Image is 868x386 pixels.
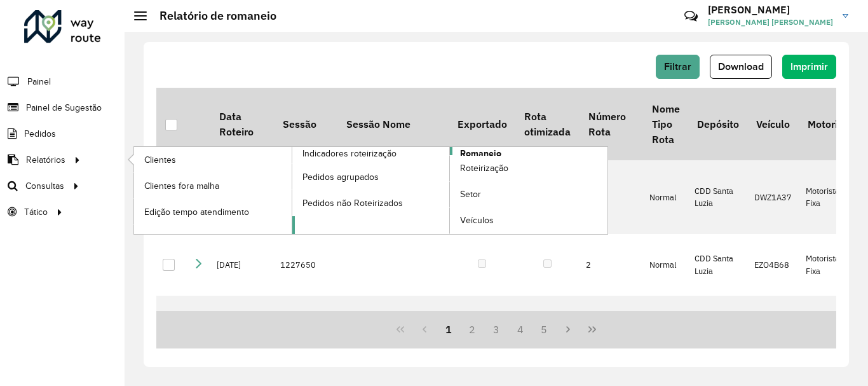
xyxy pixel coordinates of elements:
[748,234,799,296] td: EZO4B68
[580,317,604,341] button: Last Page
[532,317,557,341] button: 5
[450,182,607,207] a: Setor
[688,296,747,345] td: CDD Santa Luzia
[147,9,276,23] h2: Relatório de romaneio
[710,55,772,79] button: Download
[688,160,747,234] td: CDD Santa Luzia
[688,234,747,296] td: CDD Santa Luzia
[664,61,691,72] span: Filtrar
[274,234,337,296] td: 1227650
[556,317,580,341] button: Next Page
[274,296,337,345] td: 1227650
[25,179,64,193] span: Consultas
[134,199,292,224] a: Edição tempo atendimento
[292,190,450,216] a: Pedidos não Roteirizados
[643,160,688,234] td: Normal
[337,88,449,160] th: Sessão Nome
[708,17,833,28] span: [PERSON_NAME] [PERSON_NAME]
[144,179,219,193] span: Clientes fora malha
[274,88,337,160] th: Sessão
[210,234,274,296] td: [DATE]
[748,88,799,160] th: Veículo
[24,205,48,219] span: Tático
[656,55,700,79] button: Filtrar
[782,55,836,79] button: Imprimir
[134,173,292,198] a: Clientes fora malha
[580,88,643,160] th: Número Rota
[450,208,607,233] a: Veículos
[718,61,764,72] span: Download
[580,234,643,296] td: 2
[677,3,705,30] a: Contato Rápido
[210,296,274,345] td: [DATE]
[643,296,688,345] td: Normal
[484,317,508,341] button: 3
[748,296,799,345] td: FZW8D34
[580,160,643,234] td: 1
[460,214,494,227] span: Veículos
[460,188,481,201] span: Setor
[134,147,450,234] a: Indicadores roteirização
[460,317,484,341] button: 2
[580,296,643,345] td: 3
[302,147,397,160] span: Indicadores roteirização
[515,88,579,160] th: Rota otimizada
[292,164,450,190] a: Pedidos agrupados
[449,88,515,160] th: Exportado
[437,317,461,341] button: 1
[27,75,51,88] span: Painel
[508,317,532,341] button: 4
[748,160,799,234] td: DWZ1A37
[210,88,274,160] th: Data Roteiro
[144,153,176,167] span: Clientes
[302,196,403,210] span: Pedidos não Roteirizados
[643,88,688,160] th: Nome Tipo Rota
[460,147,501,160] span: Romaneio
[26,101,102,114] span: Painel de Sugestão
[450,156,607,181] a: Roteirização
[643,234,688,296] td: Normal
[26,153,65,167] span: Relatórios
[460,162,508,175] span: Roteirização
[302,170,379,184] span: Pedidos agrupados
[292,147,608,234] a: Romaneio
[790,61,828,72] span: Imprimir
[708,4,833,16] h3: [PERSON_NAME]
[24,127,56,141] span: Pedidos
[144,205,249,219] span: Edição tempo atendimento
[688,88,747,160] th: Depósito
[134,147,292,172] a: Clientes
